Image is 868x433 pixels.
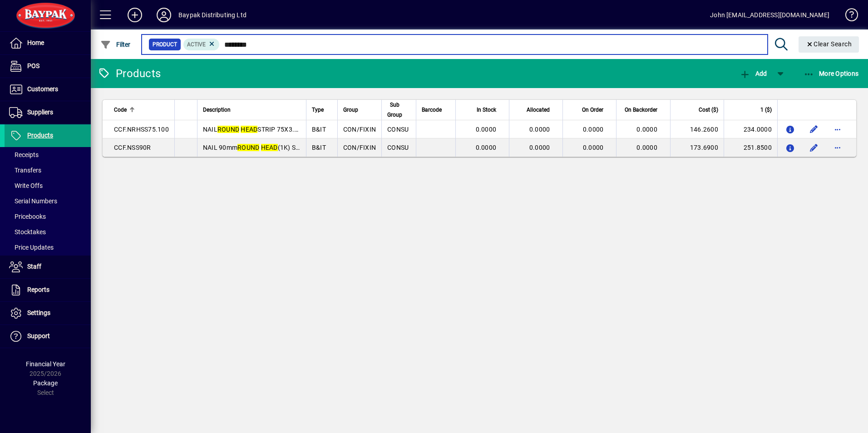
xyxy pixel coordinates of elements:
td: 146.2600 [670,120,724,138]
a: Receipts [5,147,91,162]
span: Customers [27,85,58,93]
td: 251.8500 [724,138,777,157]
span: Allocated [527,105,550,115]
td: 173.6900 [670,138,724,157]
mat-chip: Activation Status: Active [183,39,220,50]
span: 0.0000 [476,144,497,151]
span: CONSU [387,126,409,133]
span: Support [27,332,50,340]
span: Product [153,40,177,49]
span: Filter [100,41,131,48]
em: HEAD [241,126,257,133]
button: Filter [98,36,133,53]
span: More Options [804,70,859,77]
span: Pricebooks [9,213,46,220]
a: Reports [5,279,91,301]
span: NAIL STRIP 75X3.1mm (1000) S/STEEL 3.16 [203,126,372,133]
span: Clear Search [806,40,852,48]
span: Code [114,105,127,115]
button: Add [737,65,769,82]
span: 0.0000 [583,144,604,151]
a: Stocktakes [5,224,91,240]
em: HEAD [261,144,278,151]
span: Receipts [9,151,39,158]
span: 0.0000 [583,126,604,133]
span: Package [33,379,58,387]
a: Support [5,325,91,348]
span: Write Offs [9,182,43,189]
span: Cost ($) [699,105,718,115]
span: CON/FIXIN [343,144,376,151]
span: Financial Year [26,360,65,368]
span: Barcode [422,105,442,115]
span: CONSU [387,144,409,151]
a: Settings [5,302,91,325]
span: 0.0000 [636,126,657,133]
span: Reports [27,286,49,293]
button: More options [830,122,845,137]
span: Home [27,39,44,46]
span: 0.0000 [529,126,550,133]
span: CCF.NSS90R [114,144,151,151]
div: Products [98,66,161,81]
span: 0.0000 [636,144,657,151]
a: Serial Numbers [5,193,91,209]
button: Add [120,7,149,23]
span: Staff [27,263,41,270]
td: 234.0000 [724,120,777,138]
button: Edit [807,140,821,155]
span: On Order [582,105,603,115]
span: B&IT [312,126,326,133]
span: Sub Group [387,100,402,120]
span: Serial Numbers [9,197,57,205]
em: ROUND [217,126,239,133]
span: Settings [27,309,50,316]
span: 1 ($) [760,105,772,115]
span: CCF.NRHSS75.100 [114,126,169,133]
a: Staff [5,256,91,278]
a: Knowledge Base [838,2,857,31]
button: Profile [149,7,178,23]
div: Group [343,105,376,115]
div: On Order [568,105,612,115]
a: Pricebooks [5,209,91,224]
span: 0.0000 [529,144,550,151]
span: Active [187,41,206,48]
div: Description [203,105,301,115]
span: NAIL 90mm (1K) S/STEEL [203,144,317,151]
div: In Stock [461,105,504,115]
span: Add [740,70,767,77]
span: Suppliers [27,108,53,116]
div: On Backorder [622,105,666,115]
button: More options [830,140,845,155]
div: Allocated [515,105,558,115]
span: B&IT [312,144,326,151]
div: Baypak Distributing Ltd [178,8,247,22]
span: 0.0000 [476,126,497,133]
a: Transfers [5,162,91,178]
div: Code [114,105,169,115]
button: More Options [801,65,861,82]
span: Stocktakes [9,228,46,236]
span: Products [27,132,53,139]
button: Clear [799,36,859,53]
div: Sub Group [387,100,410,120]
button: Edit [807,122,821,137]
div: John [EMAIL_ADDRESS][DOMAIN_NAME] [710,8,829,22]
a: Write Offs [5,178,91,193]
div: Barcode [422,105,450,115]
span: Price Updates [9,244,54,251]
span: Transfers [9,167,41,174]
span: Group [343,105,358,115]
div: Type [312,105,332,115]
a: Suppliers [5,101,91,124]
span: On Backorder [625,105,657,115]
a: POS [5,55,91,78]
span: Description [203,105,231,115]
a: Price Updates [5,240,91,255]
span: POS [27,62,39,69]
span: CON/FIXIN [343,126,376,133]
span: In Stock [477,105,496,115]
a: Home [5,32,91,54]
span: Type [312,105,324,115]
